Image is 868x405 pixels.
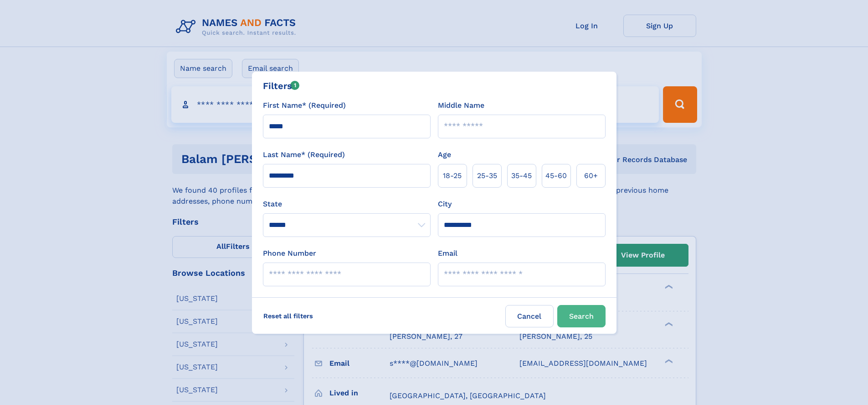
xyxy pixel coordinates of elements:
[584,170,598,181] span: 60+
[438,100,484,111] label: Middle Name
[477,170,497,181] span: 25‑35
[257,305,319,327] label: Reset all filters
[511,170,532,181] span: 35‑45
[438,248,457,259] label: Email
[545,170,567,181] span: 45‑60
[443,170,462,181] span: 18‑25
[263,149,345,160] label: Last Name* (Required)
[505,305,554,327] label: Cancel
[263,199,431,210] label: State
[263,100,346,111] label: First Name* (Required)
[438,149,451,160] label: Age
[263,79,300,93] div: Filters
[438,199,452,210] label: City
[263,248,316,259] label: Phone Number
[557,305,606,327] button: Search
